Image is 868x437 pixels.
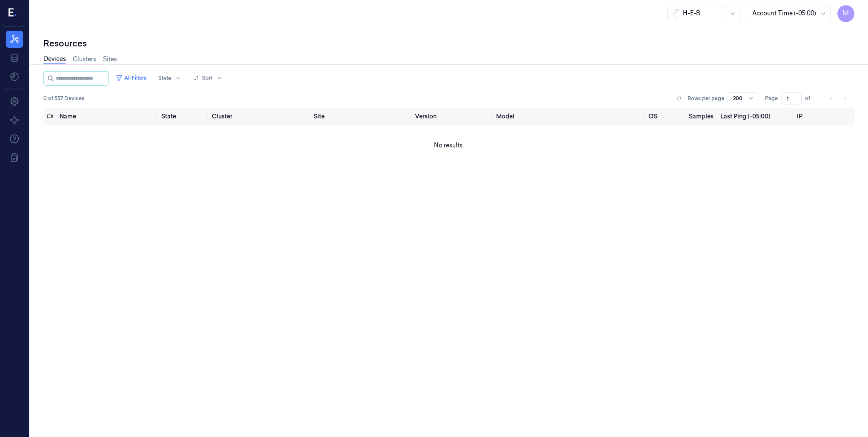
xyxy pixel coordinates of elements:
th: State [158,108,209,125]
div: Resources [43,37,854,49]
th: Version [411,108,493,125]
th: OS [645,108,686,125]
a: Clusters [73,55,96,64]
nav: pagination [825,92,851,104]
th: Model [493,108,645,125]
button: All Filters [112,71,150,85]
a: Devices [43,55,66,64]
button: M [837,5,854,22]
p: Rows per page [688,95,724,102]
td: No results. [43,125,854,166]
span: Page [765,95,778,102]
th: Last Ping (-05:00) [717,108,794,125]
span: 0 of 557 Devices [43,95,84,102]
th: IP [794,108,854,125]
th: Site [310,108,411,125]
th: Cluster [208,108,310,125]
a: Sites [103,55,117,64]
th: Samples [685,108,717,125]
th: Name [56,108,158,125]
span: of [805,95,819,102]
